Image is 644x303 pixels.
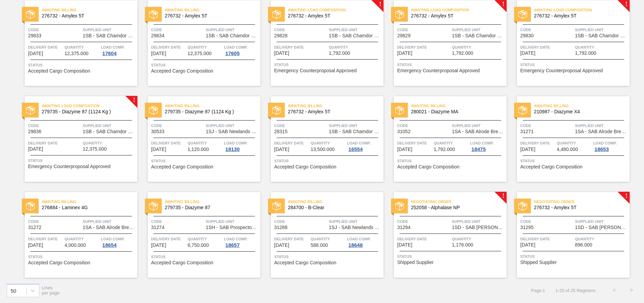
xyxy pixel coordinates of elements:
span: Status [520,253,628,260]
span: 28315 [274,129,287,134]
span: 08/13/2025 [274,147,289,152]
span: Load Comp. [347,236,371,242]
span: 1SD - SAB Rosslyn Brewery [575,225,628,230]
span: 07/25/2025 [520,51,535,56]
span: Code [397,218,450,225]
div: 17605 [224,51,241,56]
span: 31272 [28,225,41,230]
span: Negotiating Order [411,198,507,205]
a: !statusAwaiting Load Composition276732 - Amylex 5TCode29828Supplied Unit1SB - SAB Chamdor Brewery... [260,0,384,86]
span: Status [520,157,628,164]
span: Awaiting Billing [165,102,260,109]
img: status [518,202,527,211]
span: Delivery Date [274,44,327,51]
span: 1SH - SAB Prospecton Brewery [206,225,259,230]
span: 1SB - SAB Chamdor Brewery [83,129,136,134]
span: 29834 [151,33,164,38]
span: 279735 - Diazyme 87 [165,205,255,210]
span: Accepted Cargo Composition [28,68,90,74]
span: Quantity [188,140,223,147]
span: Status [274,61,382,68]
span: Code [151,218,204,225]
span: 279735 - Diazyme 87 (1124 Kg ) [42,109,132,114]
span: 09/02/2025 [397,147,412,152]
span: Delivery Date [28,236,63,242]
span: 09/15/2025 [397,242,412,248]
span: 12,375.000 [83,147,107,152]
a: statusAwaiting Billing276732 - Amylex 5TCode29834Supplied Unit1SB - SAB Chamdor BreweryDelivery D... [137,0,260,86]
a: Load Comp.17604 [101,44,136,56]
span: Awaiting Load Composition [42,102,137,109]
a: Load Comp.17605 [224,44,259,56]
span: 280021 - Diazyme MA [411,109,501,114]
span: Emergency Counterproposal Approved [274,68,357,73]
span: Supplied Unit [575,218,628,225]
span: Awaiting Billing [288,198,384,205]
span: Supplied Unit [452,26,505,33]
span: Supplied Unit [329,218,382,225]
span: Status [28,157,136,164]
span: Status [151,253,259,260]
span: Code [28,122,81,129]
span: Awaiting Load Composition [288,7,384,13]
span: Supplied Unit [206,122,259,129]
span: Load Comp. [593,140,617,147]
div: 18657 [224,242,241,248]
span: Supplied Unit [83,218,136,225]
a: statusAwaiting Billing276884 - Laminex 4GCode31272Supplied Unit1SA - SAB Alrode BreweryDelivery D... [14,192,137,278]
span: Status [151,157,259,164]
span: 276732 - Amylex 5T [165,13,255,18]
span: 1SB - SAB Chamdor Brewery [575,33,628,38]
span: 4,000.000 [65,243,86,248]
a: !statusAwaiting Load Composition276732 - Amylex 5TCode29829Supplied Unit1SB - SAB Chamdor Brewery... [384,0,507,86]
span: Code [28,218,81,225]
a: statusAwaiting Billing279735 - Diazyme 87Code31274Supplied Unit1SH - SAB Prospecton BreweryDelive... [137,192,260,278]
span: Delivery Date [28,140,81,147]
span: Quantity [311,236,346,242]
a: !statusAwaiting Load Composition276732 - Amylex 5TCode29830Supplied Unit1SB - SAB Chamdor Brewery... [507,0,630,86]
span: 1SA - SAB Alrode Brewery [575,129,628,134]
span: Load Comp. [224,44,247,51]
span: Code [397,122,450,129]
span: 09/15/2025 [520,242,535,248]
span: 1SB - SAB Chamdor Brewery [329,129,382,134]
a: statusAwaiting Billing210987 - Diazyme X4Code31271Supplied Unit1SA - SAB Alrode BreweryDelivery D... [507,96,630,182]
span: Emergency Counterproposal Approved [28,164,110,169]
span: 1SB - SAB Chamdor Brewery [452,33,505,38]
span: 1SD - SAB Rosslyn Brewery [452,225,505,230]
span: Delivery Date [151,236,186,242]
span: 588.000 [311,243,328,248]
img: status [518,10,527,19]
div: 17604 [101,51,118,56]
div: 18130 [224,147,241,152]
a: Load Comp.18130 [224,140,259,152]
span: 07/18/2025 [28,51,43,56]
span: Accepted Cargo Composition [397,164,459,169]
span: Delivery Date [520,236,573,242]
span: Load Comp. [101,236,124,242]
span: Quantity [575,236,628,242]
img: status [149,202,158,211]
span: Status [520,61,628,68]
img: status [26,10,35,19]
span: Supplied Unit [83,26,136,33]
a: !statusNegotiating Order276732 - Amylex 5TCode31295Supplied Unit1SD - SAB [PERSON_NAME]Delivery D... [507,192,630,278]
span: Supplied Unit [206,218,259,225]
span: Quantity [188,44,223,51]
span: 1,792.000 [452,51,473,56]
span: 1,792.000 [575,51,596,56]
span: 276732 - Amylex 5T [288,13,378,18]
span: Quantity [557,140,592,147]
img: status [395,106,404,115]
span: 1,176.000 [452,242,473,248]
span: Quantity [452,236,505,242]
a: statusAwaiting Billing280021 - Diazyme MACode31052Supplied Unit1SA - SAB Alrode BreweryDelivery D... [384,96,507,182]
a: statusAwaiting Billing279735 - Diazyme 87 (1124 Kg )Code30533Supplied Unit1SJ - SAB Newlands Brew... [137,96,260,182]
span: Lines per page [42,285,60,295]
a: Load Comp.18648 [347,236,382,248]
span: Delivery Date [397,140,432,147]
span: Delivery Date [520,140,555,147]
a: statusAwaiting Billing276732 - Amylex 5TCode29833Supplied Unit1SB - SAB Chamdor BreweryDelivery D... [14,0,137,86]
span: Accepted Cargo Composition [274,260,336,265]
div: 18654 [101,242,118,248]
